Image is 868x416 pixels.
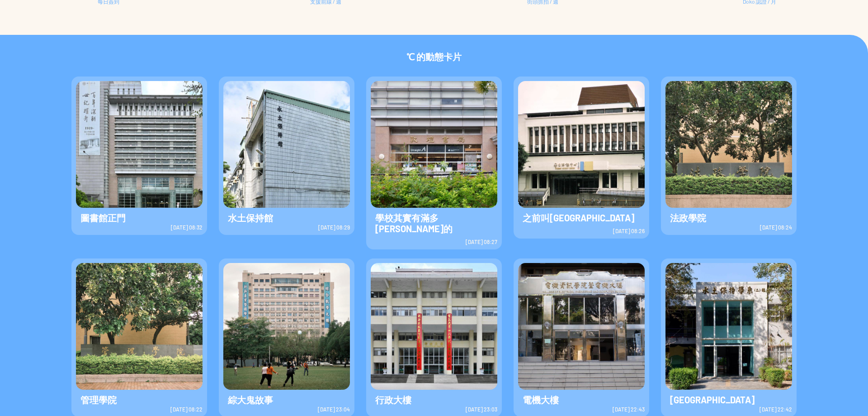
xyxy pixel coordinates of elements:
[665,263,792,390] img: Visruth.jpg not found
[371,208,497,239] span: 學校其實有滿多[PERSON_NAME]的
[371,81,497,208] img: Visruth.jpg not found
[223,390,278,410] span: 綜大鬼故事
[665,81,792,208] img: Visruth.jpg not found
[760,224,792,230] span: [DATE] 08:24
[613,406,645,412] span: [DATE] 22:43
[223,263,350,390] img: Visruth.jpg not found
[318,406,350,412] span: [DATE] 23:04
[223,208,278,228] span: 水土保持館
[76,263,203,390] img: Visruth.jpg not found
[518,263,645,390] img: Visruth.jpg not found
[518,390,563,410] span: 電機大樓
[759,406,792,412] span: [DATE] 22:42
[518,81,645,208] img: Visruth.jpg not found
[76,208,130,228] span: 圖書館正門
[318,224,350,230] span: [DATE] 08:29
[613,228,645,234] span: [DATE] 08:26
[76,390,121,410] span: 管理學院
[466,239,497,245] span: [DATE] 08:27
[665,208,711,228] span: 法政學院
[665,390,759,410] span: [GEOGRAPHIC_DATA]
[371,263,497,390] img: Visruth.jpg not found
[171,224,203,230] span: [DATE] 08:32
[170,406,203,412] span: [DATE] 08:22
[223,81,350,208] img: Visruth.jpg not found
[76,81,203,208] img: Visruth.jpg not found
[518,208,639,228] span: 之前叫[GEOGRAPHIC_DATA]
[371,390,416,410] span: 行政大樓
[466,406,497,412] span: [DATE] 23:03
